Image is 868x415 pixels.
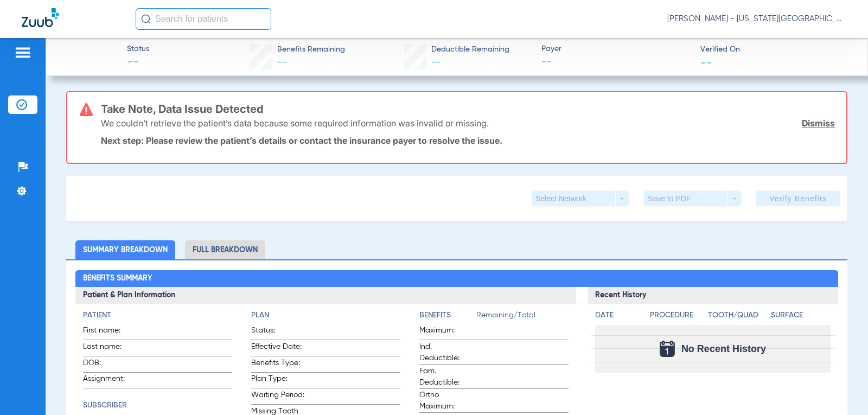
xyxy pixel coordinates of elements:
[419,366,473,388] span: Fam. Deductible:
[277,44,345,55] span: Benefits Remaining
[802,118,835,129] a: Dismiss
[127,43,149,55] span: Status
[75,270,838,288] h2: Benefits Summary
[251,325,304,340] span: Status:
[277,58,287,67] span: --
[419,341,473,364] span: Ind. Deductible:
[700,56,712,68] span: --
[101,104,835,114] h3: Take Note, Data Issue Detected
[771,310,830,321] h4: Surface
[83,325,136,340] span: First name:
[141,14,151,24] img: Search Icon
[185,240,265,259] li: Full Breakdown
[419,310,476,325] app-breakdown-title: Benefits
[83,373,136,388] span: Assignment:
[708,310,767,325] app-breakdown-title: Tooth/Quad
[708,310,767,321] h4: Tooth/Quad
[251,310,400,321] h4: Plan
[431,44,509,55] span: Deductible Remaining
[83,310,232,321] h4: Patient
[419,310,476,321] h4: Benefits
[101,118,489,129] p: We couldn’t retrieve the patient’s data because some required information was invalid or missing.
[419,390,473,412] span: Ortho Maximum:
[101,135,835,146] p: Next step: Please review the patient’s details or contact the insurance payer to resolve the issue.
[541,43,691,55] span: Payer
[667,14,846,24] span: [PERSON_NAME] - [US_STATE][GEOGRAPHIC_DATA] Dental - [GEOGRAPHIC_DATA]
[251,341,304,356] span: Effective Date:
[127,55,149,71] span: --
[588,287,838,304] h3: Recent History
[431,58,441,67] span: --
[14,46,31,59] img: hamburger-icon
[650,310,704,325] app-breakdown-title: Procedure
[80,103,93,116] img: error-icon
[771,310,830,325] app-breakdown-title: Surface
[75,287,576,304] h3: Patient & Plan Information
[541,55,691,69] span: --
[595,310,641,325] app-breakdown-title: Date
[251,390,304,404] span: Waiting Period:
[650,310,704,321] h4: Procedure
[251,373,304,388] span: Plan Type:
[476,310,569,325] span: Remaining/Total
[83,400,232,411] h4: Subscriber
[814,363,868,415] iframe: Chat Widget
[83,357,136,372] span: DOB:
[700,44,850,55] span: Verified On
[660,341,675,357] img: Calendar
[22,8,59,27] img: Zuub Logo
[75,240,175,259] li: Summary Breakdown
[419,325,473,340] span: Maximum:
[83,341,136,356] span: Last name:
[595,310,641,321] h4: Date
[136,8,271,30] input: Search for patients
[681,343,766,354] span: No Recent History
[251,357,304,372] span: Benefits Type:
